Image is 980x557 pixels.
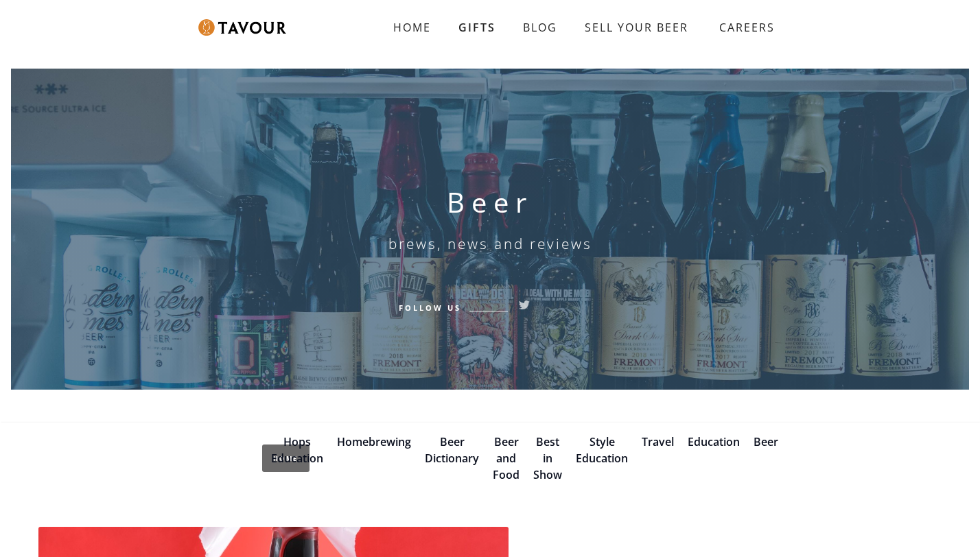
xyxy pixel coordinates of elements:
[576,434,628,466] a: Style Education
[447,186,533,219] h1: Beer
[380,14,445,41] a: HOME
[337,434,411,449] a: Homebrewing
[393,20,431,35] strong: HOME
[688,434,740,449] a: Education
[445,14,509,41] a: GIFTS
[719,14,775,41] strong: CAREERS
[509,14,571,41] a: BLOG
[493,434,520,482] a: Beer and Food
[271,434,323,466] a: Hops Education
[642,434,674,449] a: Travel
[425,434,479,466] a: Beer Dictionary
[262,445,310,472] a: Home
[533,434,562,482] a: Best in Show
[754,434,778,449] a: Beer
[399,301,461,313] h6: Follow Us
[702,8,785,47] a: CAREERS
[571,14,702,41] a: SELL YOUR BEER
[388,235,592,252] h6: brews, news and reviews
